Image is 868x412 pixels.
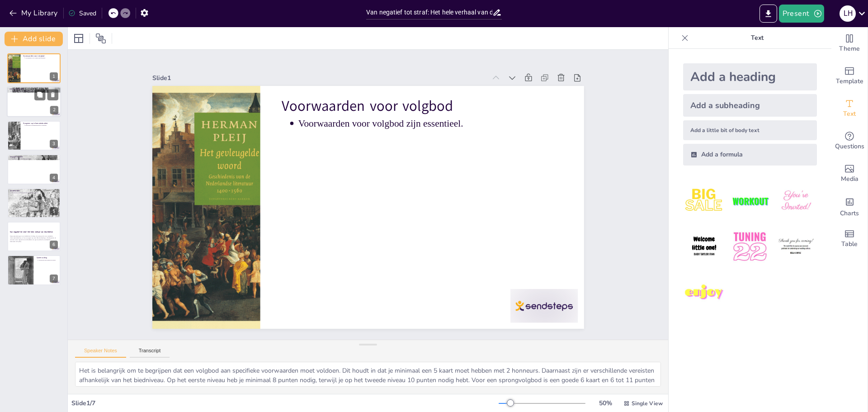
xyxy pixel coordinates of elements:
div: 4 [7,154,61,184]
p: Negatief doublet toont hoge kleuren aan. [12,158,58,160]
p: Voorwaarden voor volgbod zijn essentieel. [203,234,458,329]
span: Text [843,109,856,119]
div: 5 [7,188,61,218]
img: 4.jpeg [683,226,725,268]
img: 6.jpeg [775,226,817,268]
button: Export to PowerPoint [759,5,777,23]
div: 7 [50,275,58,283]
button: Present [779,5,824,23]
div: 3 [7,121,61,151]
div: 7 [7,255,61,285]
div: 2 [50,106,58,114]
button: Transcript [130,348,170,358]
span: Questions [835,142,864,152]
div: Add images, graphics, shapes or video [831,157,868,190]
div: Layout [71,31,86,46]
p: Informatiedoublet [9,88,58,91]
p: Strafdoublet wordt gegeven bij onvoldoende contract. [12,192,58,194]
div: Slide 1 [290,235,610,346]
p: Deze presentatie gaat over doubletten in bridge, de voorwaarden voor volgboden, informatiedoublet... [10,236,58,241]
div: Add a heading [683,63,817,90]
div: Add a subheading [683,94,817,117]
div: Add a little bit of body text [683,120,817,140]
div: 3 [50,140,58,148]
img: 5.jpeg [729,226,771,268]
textarea: Het is belangrijk om te begrijpen dat een volgbod aan specifieke voorwaarden moet voldoen. Dit ho... [75,362,661,387]
div: 1 [50,72,58,81]
span: Media [841,174,859,184]
p: Voorwaarden voor volgbod [208,242,481,348]
div: 50 % [594,399,616,407]
div: 6 [50,241,58,249]
p: Generated with [URL] [10,241,58,242]
strong: Van negatief tot straf: Het hele verhaal van doubletten [10,231,53,233]
span: Single View [632,400,663,407]
p: Informatiedoublet geeft openingskracht aan. [11,90,58,92]
div: 4 [50,174,58,182]
span: Template [836,76,863,86]
p: Voorwaarden voor volgbod zijn essentieel. [25,57,58,59]
div: Saved [68,9,96,18]
div: 5 [50,207,58,215]
p: Samenvatting [37,256,58,259]
div: Add a table [831,223,868,255]
img: 2.jpeg [729,180,771,222]
p: Strafdoublet [10,189,58,192]
button: Add slide [5,32,63,46]
p: Biedplicht na informatiedoublet is essentieel. [25,124,58,126]
span: Theme [839,44,860,54]
p: Text [692,27,822,49]
button: My Library [7,6,61,20]
button: Speaker Notes [75,348,126,358]
p: Doubletten zijn essentieel in bridge. [38,260,58,261]
div: Change the overall theme [831,27,868,60]
img: 3.jpeg [775,180,817,222]
input: Insert title [366,6,492,19]
div: 1 [7,53,61,83]
div: L H [840,5,856,22]
button: L H [840,5,856,23]
p: Voorwaarden voor volgbod [23,55,58,57]
div: 6 [7,222,61,251]
div: Slide 1 / 7 [71,399,499,407]
div: Add ready made slides [831,60,868,92]
span: Table [841,239,858,249]
div: Add charts and graphs [831,190,868,223]
span: Position [95,33,106,44]
img: 1.jpeg [683,180,725,222]
div: Add text boxes [831,92,868,125]
div: 2 [7,87,61,118]
p: Reageren op informatiedoublet [23,122,58,125]
span: Charts [840,208,859,218]
img: 7.jpeg [683,272,725,314]
button: Delete Slide [47,90,58,100]
button: Duplicate Slide [34,90,45,100]
div: Add a formula [683,144,817,166]
p: Negatief doublet [10,156,58,158]
div: Get real-time input from your audience [831,125,868,157]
